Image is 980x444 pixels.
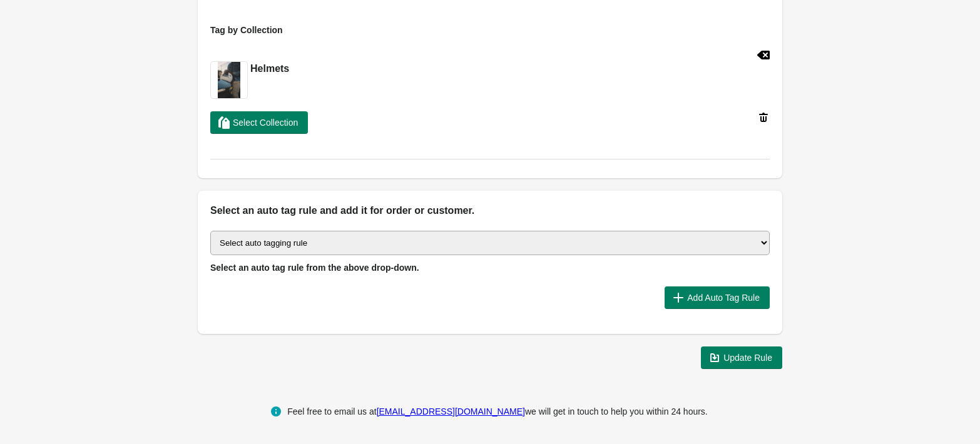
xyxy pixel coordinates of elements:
[233,118,298,128] span: Select Collection
[287,404,708,419] div: Feel free to email us at we will get in touch to help you within 24 hours.
[210,203,770,218] h2: Select an auto tag rule and add it for order or customer.
[210,25,283,35] span: Tag by Collection
[210,111,308,134] button: Select Collection
[210,263,419,273] span: Select an auto tag rule from the above drop-down.
[701,346,782,369] button: Update Rule
[250,61,289,76] h2: Helmets
[218,62,240,98] img: DSC01836.jpg
[377,406,525,416] a: [EMAIL_ADDRESS][DOMAIN_NAME]
[687,293,760,303] span: Add Auto Tag Rule
[665,286,770,309] button: Add Auto Tag Rule
[723,353,772,363] span: Update Rule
